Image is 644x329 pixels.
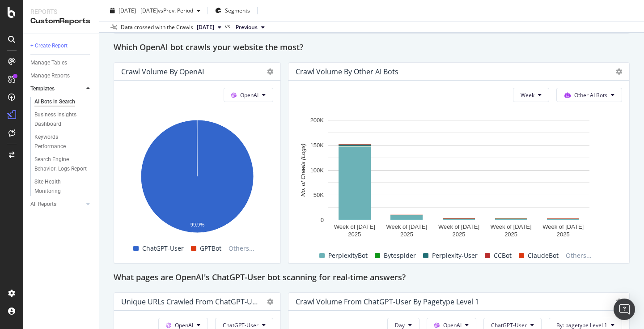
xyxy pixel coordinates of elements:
button: Other AI Bots [556,88,622,102]
div: Crawl Volume by OpenAI [121,67,204,76]
span: 2025 Sep. 2nd [197,23,214,31]
a: All Reports [30,200,84,209]
text: 2025 [557,231,570,238]
text: 2025 [348,231,361,238]
text: Week of [DATE] [334,223,375,230]
span: By: pagetype Level 1 [556,321,607,329]
div: AI Bots in Search [34,97,75,107]
text: Week of [DATE] [438,223,479,230]
span: OpenAI [443,321,462,329]
a: Keywords Performance [34,132,93,151]
div: Crawl Volume by Other AI Bots [296,67,398,76]
span: Other AI Bots [574,91,607,99]
svg: A chart. [296,115,622,241]
span: Perplexity-User [432,250,478,261]
div: Data crossed with the Crawls [121,23,193,31]
div: + Create Report [30,41,68,51]
span: Week [521,91,534,99]
div: Business Insights Dashboard [34,110,86,129]
text: No. of Crawls (Logs) [300,144,306,197]
div: Keywords Performance [34,132,85,151]
div: All Reports [30,200,56,209]
div: Reports [30,7,92,16]
text: 2025 [400,231,413,238]
div: What pages are OpenAI's ChatGPT-User bot scanning for real-time answers? [114,271,630,285]
text: 0 [321,217,324,223]
span: ClaudeBot [528,250,559,261]
a: + Create Report [30,41,93,51]
text: 100K [310,167,324,174]
span: ChatGPT-User [491,321,527,329]
div: Templates [30,84,55,94]
div: Which OpenAI bot crawls your website the most? [114,41,630,55]
span: OpenAI [240,91,258,99]
div: Manage Tables [30,58,67,68]
a: Manage Tables [30,58,93,68]
span: GPTBot [200,243,221,254]
button: OpenAI [224,88,273,102]
span: OpenAI [175,321,193,329]
text: 2025 [504,231,517,238]
span: [DATE] - [DATE] [119,7,158,14]
button: [DATE] - [DATE]vsPrev. Period [106,4,204,18]
div: Site Health Monitoring [34,177,85,196]
div: Crawl Volume from ChatGPT-User by pagetype Level 1 [296,297,479,306]
span: CCBot [494,250,512,261]
span: Day [395,321,405,329]
span: Others... [562,250,595,261]
span: PerplexityBot [328,250,368,261]
span: Bytespider [384,250,416,261]
text: 99.9% [191,222,204,228]
span: vs Prev. Period [158,7,193,14]
text: 150K [310,142,324,149]
div: CustomReports [30,16,92,26]
a: Business Insights Dashboard [34,110,93,129]
h2: What pages are OpenAI's ChatGPT-User bot scanning for real-time answers? [114,271,406,285]
text: 2025 [453,231,466,238]
span: ChatGPT-User [223,321,258,329]
a: Manage Reports [30,71,93,81]
div: Search Engine Behavior: Logs Report [34,155,87,174]
text: Week of [DATE] [386,223,427,230]
span: ChatGPT-User [142,243,184,254]
a: Templates [30,84,84,94]
span: vs [225,22,232,30]
a: Site Health Monitoring [34,177,93,196]
text: Week of [DATE] [542,223,584,230]
svg: A chart. [121,115,273,241]
text: Week of [DATE] [491,223,532,230]
a: Search Engine Behavior: Logs Report [34,155,93,174]
a: AI Bots in Search [34,97,93,107]
button: Week [513,88,549,102]
span: Segments [225,7,250,14]
button: Previous [232,22,268,33]
div: Open Intercom Messenger [614,299,635,320]
button: Segments [212,4,254,18]
text: 200K [310,117,324,124]
div: Unique URLs Crawled from ChatGPT-User [121,297,258,306]
text: 50K [314,192,324,199]
button: [DATE] [193,22,225,33]
div: Manage Reports [30,71,70,81]
div: Crawl Volume by Other AI BotsWeekOther AI BotsA chart.PerplexityBotBytespiderPerplexity-UserCCBot... [288,62,630,264]
div: Crawl Volume by OpenAIOpenAIA chart.ChatGPT-UserGPTBotOthers... [114,62,281,264]
h2: Which OpenAI bot crawls your website the most? [114,41,303,55]
span: Others... [225,243,258,254]
span: Previous [236,23,258,31]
